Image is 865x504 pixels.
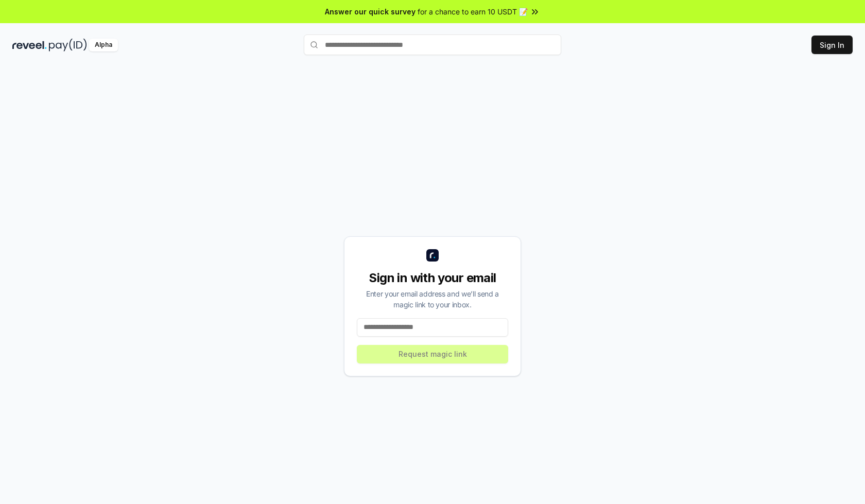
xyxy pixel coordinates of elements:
[49,39,87,51] img: pay_id
[325,6,416,17] span: Answer our quick survey
[426,249,439,262] img: logo_small
[357,270,508,286] div: Sign in with your email
[811,36,853,54] button: Sign In
[12,39,47,51] img: reveel_dark
[357,288,508,310] div: Enter your email address and we’ll send a magic link to your inbox.
[89,39,118,51] div: Alpha
[418,6,528,17] span: for a chance to earn 10 USDT 📝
